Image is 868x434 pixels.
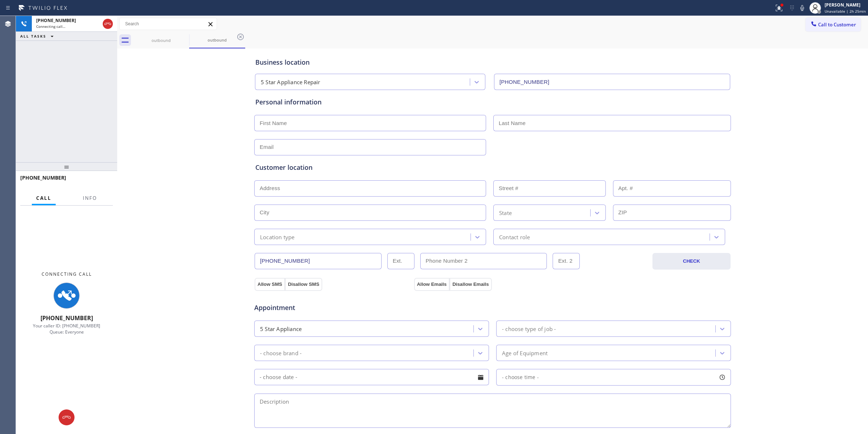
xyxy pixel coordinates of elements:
button: Allow SMS [255,278,285,291]
div: [PERSON_NAME] [825,2,866,8]
span: Unavailable | 2h 25min [825,9,866,14]
input: First Name [254,115,486,131]
div: outbound [134,38,188,43]
span: [PHONE_NUMBER] [36,17,76,23]
div: 5 Star Appliance [260,325,302,333]
input: Street # [493,180,606,197]
input: ZIP [613,205,731,221]
span: [PHONE_NUMBER] [41,314,93,322]
div: Age of Equipment [502,349,548,357]
button: Call to Customer [805,18,861,31]
div: - choose type of job - [502,325,556,333]
input: Search [120,18,217,30]
span: Call [36,195,51,201]
button: Disallow Emails [450,278,492,291]
div: 5 Star Appliance Repair [261,78,320,86]
input: Last Name [493,115,731,131]
div: State [499,209,512,217]
span: - choose time - [502,374,539,381]
span: Info [83,195,97,201]
button: Hang up [59,409,75,425]
input: City [254,205,486,221]
button: Call [32,191,56,205]
div: - choose brand - [260,349,302,357]
span: [PHONE_NUMBER] [20,174,66,181]
span: Connecting call… [36,24,65,29]
span: Your caller ID: [PHONE_NUMBER] Queue: Everyone [33,323,100,335]
button: Info [78,191,101,205]
div: Contact role [499,233,530,241]
button: Hang up [103,19,113,29]
input: - choose date - [254,369,489,385]
div: Customer location [255,163,730,172]
div: Location type [260,233,295,241]
span: Call to Customer [818,21,856,28]
button: Mute [797,3,807,13]
input: Phone Number [494,74,730,90]
input: Apt. # [613,180,731,197]
input: Phone Number [255,253,382,269]
input: Email [254,139,486,155]
span: Connecting Call [42,271,92,277]
div: outbound [190,37,244,43]
input: Address [254,180,486,197]
button: Allow Emails [414,278,450,291]
button: Disallow SMS [285,278,322,291]
span: Appointment [254,303,412,313]
input: Ext. [387,253,414,269]
div: Business location [255,57,730,67]
input: Phone Number 2 [420,253,547,269]
input: Ext. 2 [553,253,580,269]
button: ALL TASKS [16,32,61,40]
span: ALL TASKS [20,34,46,39]
button: CHECK [652,253,731,270]
div: Personal information [255,97,730,107]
